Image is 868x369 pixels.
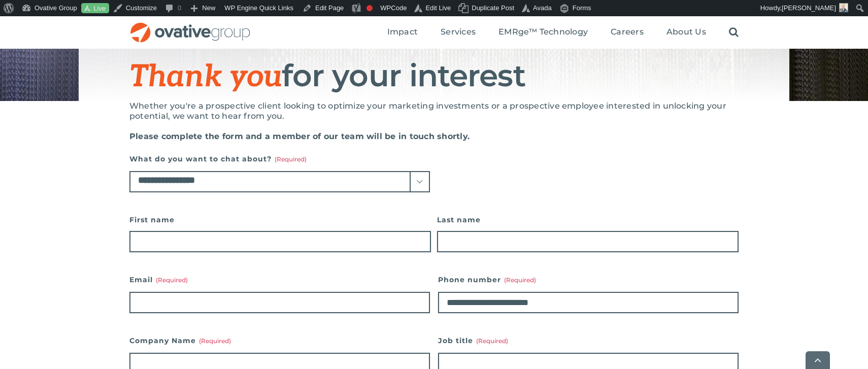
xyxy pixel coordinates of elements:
label: What do you want to chat about? [129,152,430,166]
p: Whether you're a prospective client looking to optimize your marketing investments or a prospecti... [129,101,739,121]
span: Impact [387,27,418,37]
a: EMRge™ Technology [498,27,588,38]
a: Services [441,27,476,38]
label: Phone number [438,273,739,287]
label: First name [129,213,431,227]
span: (Required) [156,276,188,284]
h1: for your interest [129,59,739,93]
span: (Required) [476,337,508,345]
span: EMRge™ Technology [498,27,588,37]
span: (Required) [199,337,231,345]
strong: Please complete the form and a member of our team will be in touch shortly. [129,131,470,141]
span: About Us [666,27,706,37]
span: [PERSON_NAME] [782,4,836,12]
label: Email [129,273,430,287]
label: Company Name [129,333,430,348]
a: OG_Full_horizontal_RGB [129,21,251,31]
nav: Menu [387,16,739,49]
label: Job title [438,333,739,348]
a: About Us [666,27,706,38]
span: (Required) [504,276,536,284]
a: Live [81,3,109,14]
a: Impact [387,27,418,38]
div: Focus keyphrase not set [366,5,373,11]
label: Last name [437,213,739,227]
span: (Required) [275,155,307,163]
span: Careers [611,27,644,37]
span: Services [441,27,476,37]
span: Thank you [129,59,282,95]
a: Search [729,27,739,38]
a: Careers [611,27,644,38]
